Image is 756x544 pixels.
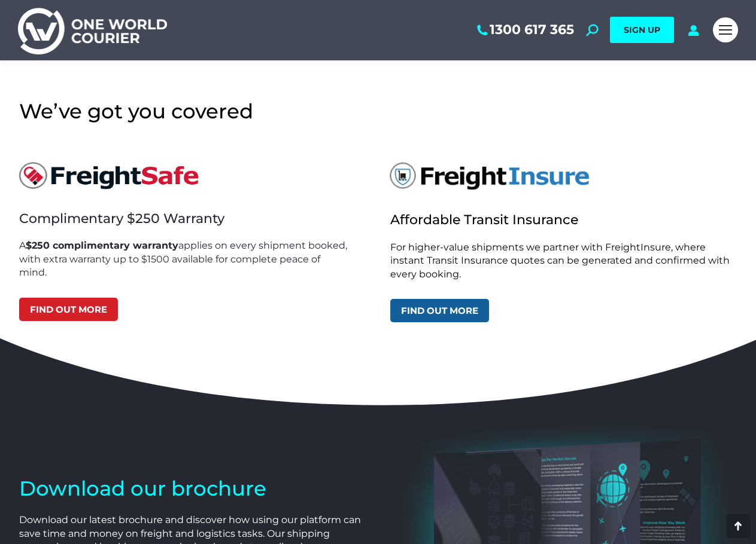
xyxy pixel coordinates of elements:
img: One World Courier [18,6,167,54]
h2: Download our brochure [19,475,366,502]
h3: Complimentary $250 Warranty [19,210,350,228]
a: 1300 617 365 [475,22,574,38]
p: A applies on every shipment booked, with extra warranty up to $1500 available for complete peace ... [19,239,350,279]
a: Find out more [390,299,489,322]
a: Find out more [19,298,118,321]
h2: We’ve got you covered [19,98,737,124]
p: For higher-value shipments we partner with FreightInsure, where instant Transit Insurance quotes ... [390,241,737,281]
h2: Affordable Transit Insurance [390,212,737,229]
img: freightsafe logo [13,155,213,198]
strong: $250 complimentary warranty [26,240,178,251]
a: SIGN UP [610,17,674,43]
span: SIGN UP [624,25,660,35]
a: Mobile menu icon [713,17,738,42]
img: FreightInsure logo [384,153,599,200]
